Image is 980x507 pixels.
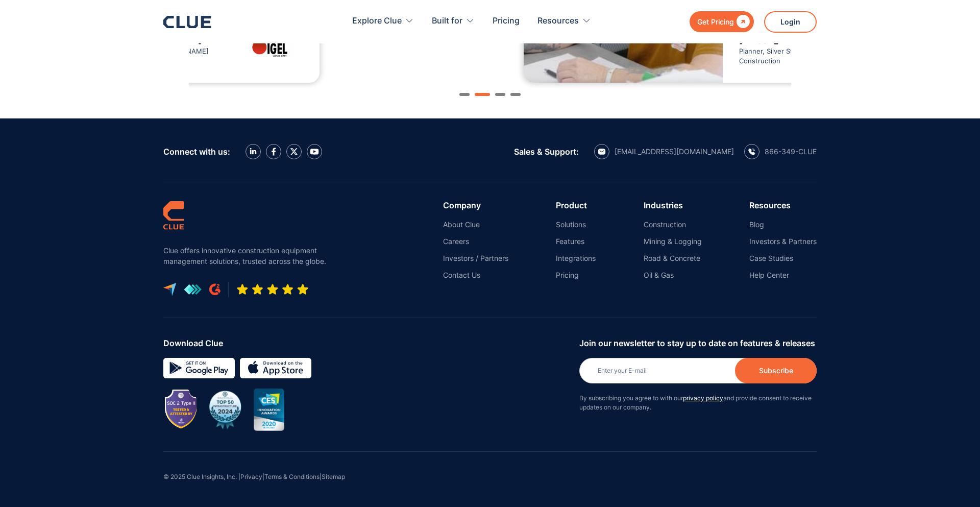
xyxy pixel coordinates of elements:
a: Construction [644,220,702,229]
a: About Clue [443,220,508,229]
div: Built for [432,5,462,37]
div: Explore Clue [352,5,414,37]
img: Image showing SOC 2 TYPE II badge for CLUE [166,391,197,428]
a: Blog [749,220,817,229]
a: Pricing [556,271,596,280]
a: Investors / Partners [443,254,508,263]
div: Show slide 2 of 4 [475,93,490,96]
a: Case Studies [749,254,817,263]
img: calling icon [748,148,755,155]
div:  [734,15,750,28]
div: Explore Clue [352,5,402,37]
a: Pricing [493,5,520,37]
img: get app logo [184,284,202,295]
p: Clue offers innovative construction equipment management solutions, trusted across the globe. [163,245,332,267]
div: [EMAIL_ADDRESS][DOMAIN_NAME] [615,147,734,156]
img: Five-star rating icon [236,283,309,296]
div: Planner, Silver Star Construction [739,36,822,66]
div: Resources [537,5,591,37]
a: Road & Concrete [644,254,702,263]
a: Features [556,237,596,246]
a: Privacy [240,473,262,480]
img: CES innovation award 2020 image [254,389,284,431]
div: © 2025 Clue Insights, Inc. | | | [163,452,817,507]
p: By subscribing you agree to with our and provide consent to receive updates on our company. [579,394,817,412]
a: Oil & Gas [644,271,702,280]
img: YouTube Icon [310,149,319,155]
a: Login [764,11,817,33]
div: Show slide 1 of 4 [459,93,470,96]
a: calling icon866-349-CLUE [744,144,817,159]
a: Mining & Logging [644,237,702,246]
div: Industries [644,201,702,210]
div: Join our newsletter to stay up to date on features & releases [579,339,817,348]
div: Show slide 3 of 4 [495,93,505,96]
a: Careers [443,237,508,246]
input: Subscribe [735,358,817,383]
img: IGEL company logo [242,36,303,61]
img: LinkedIn icon [250,148,257,155]
div: Connect with us: [163,147,230,156]
img: clue logo simple [163,201,184,230]
img: G2 review platform icon [209,283,220,296]
div: Get Pricing [697,15,734,28]
img: BuiltWorlds Top 50 Infrastructure 2024 award badge with [204,389,246,430]
a: Get Pricing [690,11,754,32]
a: email icon[EMAIL_ADDRESS][DOMAIN_NAME] [594,144,734,159]
div: Resources [749,201,817,210]
img: Google simple icon [163,358,235,378]
div: Sales & Support: [514,147,579,156]
a: Terms & Conditions [264,473,320,480]
a: Integrations [556,254,596,263]
img: X icon twitter [290,148,298,156]
img: capterra logo icon [163,283,176,296]
div: Company [443,201,508,210]
a: Investors & Partners [749,237,817,246]
img: email icon [598,149,606,155]
div: Resources [537,5,579,37]
input: Enter your E-mail [579,358,817,383]
div: 866-349-CLUE [765,147,817,156]
span: [PERSON_NAME] [739,36,804,45]
div: Download Clue [163,339,572,348]
a: Sitemap [322,473,345,480]
a: Contact Us [443,271,508,280]
a: privacy policy [683,394,723,402]
div: Product [556,201,596,210]
a: Help Center [749,271,817,280]
img: download on the App store [240,358,311,378]
div: Show slide 4 of 4 [510,93,521,96]
a: Solutions [556,220,596,229]
div: Built for [432,5,475,37]
img: facebook icon [272,148,276,156]
form: Newsletter [579,339,817,422]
